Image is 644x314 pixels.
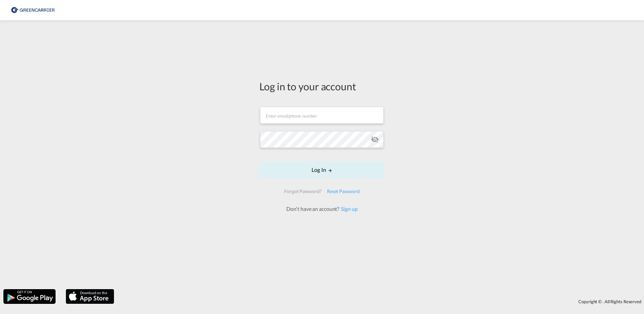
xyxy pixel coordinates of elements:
div: Don't have an account? [279,205,365,213]
img: google.png [3,288,56,305]
div: Forgot Password? [282,185,324,197]
button: LOGIN [259,161,385,178]
div: Reset Password [324,185,362,197]
div: Copyright © . All Rights Reserved [118,296,644,307]
a: Sign up [339,206,357,212]
div: Log in to your account [259,79,385,93]
input: Enter email/phone number [260,107,384,124]
img: 8cf206808afe11efa76fcd1e3d746489.png [10,3,56,18]
md-icon: icon-eye-off [371,135,379,144]
img: apple.png [65,288,115,305]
